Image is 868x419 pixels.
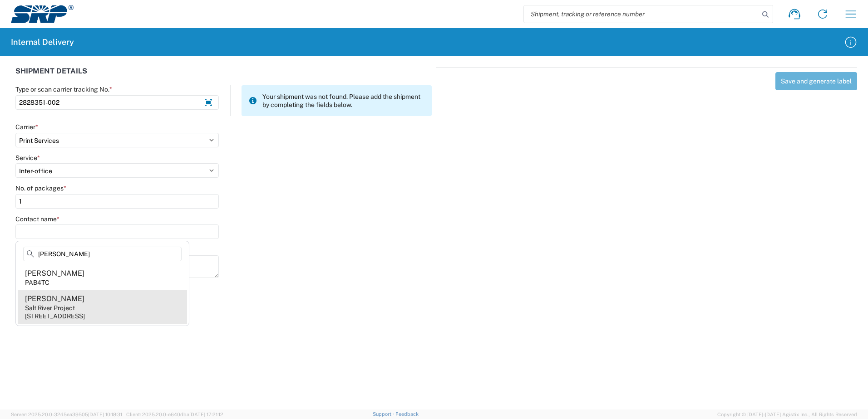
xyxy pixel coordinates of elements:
div: [PERSON_NAME] [25,294,84,304]
h2: Internal Delivery [11,37,74,48]
div: Salt River Project [25,304,75,312]
label: Carrier [15,123,38,131]
span: [DATE] 10:18:31 [88,412,122,417]
div: SHIPMENT DETAILS [15,67,432,85]
span: Copyright © [DATE]-[DATE] Agistix Inc., All Rights Reserved [717,410,857,419]
img: srp [11,5,74,23]
label: Type or scan carrier tracking No. [15,85,112,93]
div: [PERSON_NAME] [25,268,84,278]
label: Service [15,154,40,162]
span: [DATE] 17:21:12 [189,412,223,417]
span: Your shipment was not found. Please add the shipment by completing the fields below. [262,93,424,109]
a: Feedback [395,411,419,417]
a: Support [373,411,395,417]
label: No. of packages [15,184,66,192]
div: PAB4TC [25,278,49,287]
label: Contact name [15,215,59,223]
span: Client: 2025.20.0-e640dba [126,412,223,417]
span: Server: 2025.20.0-32d5ea39505 [11,412,122,417]
input: Shipment, tracking or reference number [524,5,759,23]
div: [STREET_ADDRESS] [25,312,85,320]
